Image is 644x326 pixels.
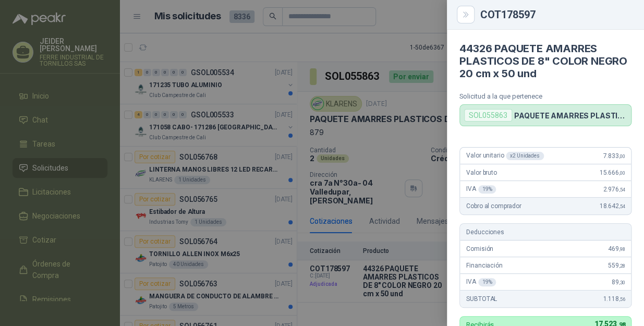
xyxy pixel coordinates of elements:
div: SOL055863 [464,109,512,122]
button: Close [459,8,472,21]
span: IVA [466,185,496,194]
span: ,56 [618,296,625,302]
p: PAQUETE AMARRES PLASTICOS DE 8" COLOR NEGRO [514,111,627,120]
span: 7.833 [603,152,625,160]
span: Cobro al comprador [466,202,521,210]
span: Valor bruto [466,169,496,176]
span: ,30 [618,280,625,285]
span: 2.976 [603,186,625,193]
span: SUBTOTAL [466,295,497,303]
p: Solicitud a la que pertenece [459,92,631,100]
span: Financiación [466,262,502,269]
span: ,00 [618,170,625,176]
span: ,54 [618,203,625,209]
span: 89 [612,279,625,286]
span: ,98 [618,246,625,252]
span: 1.118 [603,295,625,303]
span: IVA [466,278,496,286]
span: ,00 [618,153,625,159]
div: x 2 Unidades [506,152,544,160]
span: ,54 [618,187,625,192]
span: 559 [608,262,625,269]
h4: 44326 PAQUETE AMARRES PLASTICOS DE 8" COLOR NEGRO 20 cm x 50 und [459,42,631,80]
span: Comisión [466,245,493,252]
div: COT178597 [480,9,631,20]
div: 19 % [478,278,496,286]
span: ,28 [618,263,625,269]
span: Deducciones [466,228,504,236]
span: 469 [608,245,625,252]
span: 15.666 [599,169,625,176]
span: 18.642 [599,202,625,210]
span: Valor unitario [466,152,544,160]
div: 19 % [478,185,496,194]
